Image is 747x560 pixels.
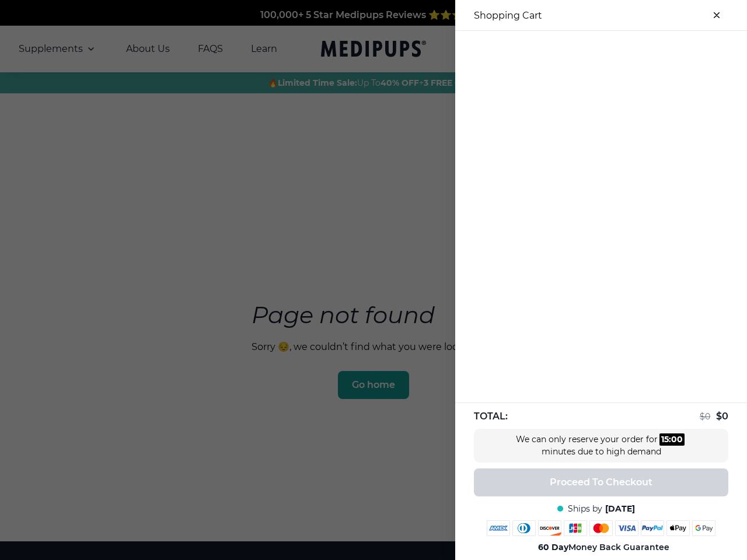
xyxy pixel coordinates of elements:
div: : [659,433,685,446]
span: $ 0 [716,411,728,422]
span: Ships by [568,503,602,514]
div: We can only reserve your order for minutes due to high demand [514,433,689,458]
img: apple [666,520,690,536]
img: mastercard [589,520,613,536]
button: close-cart [705,3,728,27]
strong: 60 Day [538,542,568,552]
span: [DATE] [605,503,635,514]
span: $ 0 [700,411,710,422]
span: Money Back Guarantee [538,542,669,553]
img: jcb [564,520,587,536]
h3: Shopping Cart [474,10,542,21]
img: google [692,520,715,536]
img: paypal [641,520,664,536]
img: discover [538,520,561,536]
div: 15 [661,433,669,446]
div: 00 [671,433,683,446]
img: diners-club [512,520,536,536]
img: visa [615,520,638,536]
img: amex [487,520,510,536]
span: TOTAL: [474,410,508,423]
